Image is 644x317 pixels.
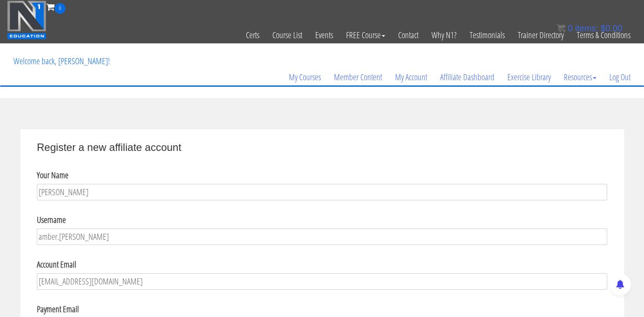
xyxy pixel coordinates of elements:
[266,14,309,56] a: Course List
[7,44,116,78] p: Welcome back, [PERSON_NAME]!
[575,23,598,33] span: items:
[425,14,463,56] a: Why N1?
[463,14,511,56] a: Testimonials
[37,140,607,155] legend: Register a new affiliate account
[392,14,425,56] a: Contact
[501,56,557,98] a: Exercise Library
[37,273,607,290] input: Email Address
[557,56,603,98] a: Resources
[37,258,76,271] label: Account Email
[37,229,607,245] input: Username
[434,56,501,98] a: Affiliate Dashboard
[601,23,605,33] span: $
[7,0,46,39] img: n1-education
[309,14,340,56] a: Events
[511,14,570,56] a: Trainer Directory
[282,56,327,98] a: My Courses
[239,14,266,56] a: Certs
[37,184,607,200] input: Your Name
[37,213,66,226] label: Username
[37,303,79,316] label: Payment Email
[603,56,637,98] a: Log Out
[568,23,572,33] span: 0
[557,23,622,33] a: 0 items: $0.00
[327,56,389,98] a: Member Content
[601,23,622,33] bdi: 0.00
[55,3,65,14] span: 0
[570,14,637,56] a: Terms & Conditions
[46,1,65,13] a: 0
[37,169,69,182] label: Your Name
[557,24,566,33] img: icon11.png
[340,14,392,56] a: FREE Course
[389,56,434,98] a: My Account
